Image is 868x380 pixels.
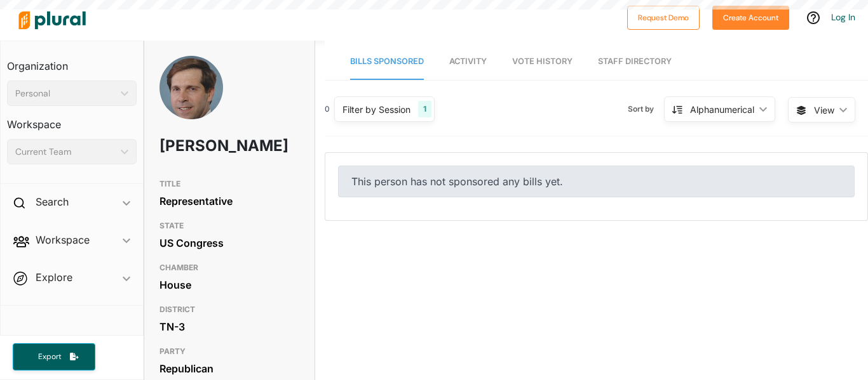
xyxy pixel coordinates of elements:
[325,103,330,115] div: 0
[338,166,855,197] div: This person has not sponsored any bills yet.
[712,10,789,23] a: Create Account
[628,103,664,115] span: Sort by
[159,317,299,336] div: TN-3
[159,127,243,165] h1: [PERSON_NAME]
[15,145,116,159] div: Current Team
[449,56,487,66] span: Activity
[350,44,424,80] a: Bills Sponsored
[159,344,299,359] h3: PARTY
[512,56,573,66] span: Vote History
[690,103,754,116] div: Alphanumerical
[29,351,70,362] span: Export
[159,56,223,133] img: Headshot of Chuck Fleischmann
[159,275,299,294] div: House
[159,302,299,317] h3: DISTRICT
[159,218,299,233] h3: STATE
[342,103,410,116] div: Filter by Session
[159,176,299,192] h3: TITLE
[598,44,672,80] a: Staff Directory
[627,10,700,23] a: Request Demo
[512,44,573,80] a: Vote History
[159,260,299,275] h3: CHAMBER
[814,103,834,117] span: View
[15,87,116,100] div: Personal
[449,44,487,80] a: Activity
[159,359,299,378] div: Republican
[159,233,299,252] div: US Congress
[418,101,431,117] div: 1
[7,106,137,134] h3: Workspace
[627,6,700,30] button: Request Demo
[159,192,299,211] div: Representative
[36,195,69,209] h2: Search
[7,48,137,75] h3: Organization
[13,343,95,370] button: Export
[712,6,789,30] button: Create Account
[831,11,855,23] a: Log In
[350,56,424,66] span: Bills Sponsored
